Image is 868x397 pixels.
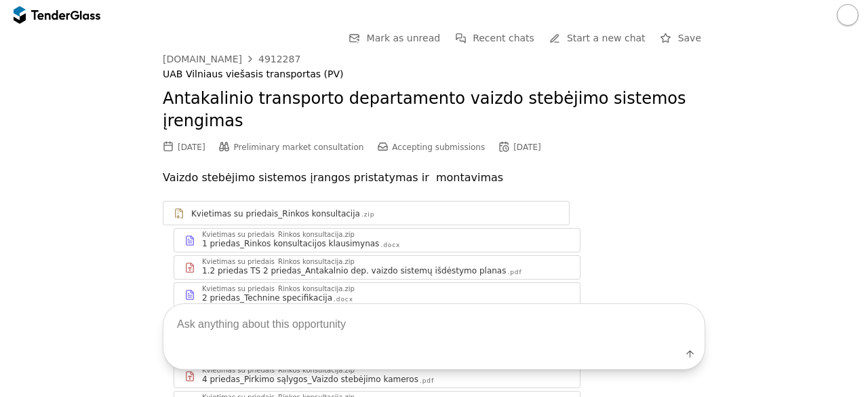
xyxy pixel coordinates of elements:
[473,33,534,43] span: Recent chats
[163,168,705,187] p: Vaizdo stebėjimo sistemos įrangos pristatymas ir montavimas
[178,143,205,152] div: [DATE]
[258,54,300,64] div: 4912287
[202,265,506,276] div: 1.2 priedas TS 2 priedas_Antakalnio dep. vaizdo sistemų išdėstymo planas
[163,54,242,64] div: [DOMAIN_NAME]
[345,30,445,47] button: Mark as unread
[567,33,646,43] span: Start a new chat
[656,30,705,47] button: Save
[202,259,355,265] div: Kvietimas su priedais_Rinkos konsultacija.zip
[234,143,364,152] span: Preliminary market consultation
[163,201,570,225] a: Kvietimas su priedais_Rinkos konsultacija.zip
[507,268,521,277] div: .pdf
[451,30,538,47] button: Recent chats
[191,208,360,219] div: Kvietimas su priedais_Rinkos konsultacija
[513,143,541,152] div: [DATE]
[392,143,485,152] span: Accepting submissions
[202,238,379,249] div: 1 priedas_Rinkos konsultacijos klausimynas
[163,69,705,80] div: UAB Vilniaus viešasis transportas (PV)
[163,54,300,64] a: [DOMAIN_NAME]4912287
[380,241,400,250] div: .docx
[174,228,580,252] a: Kvietimas su priedais_Rinkos konsultacija.zip1 priedas_Rinkos konsultacijos klausimynas.docx
[367,33,441,43] span: Mark as unread
[174,255,580,280] a: Kvietimas su priedais_Rinkos konsultacija.zip1.2 priedas TS 2 priedas_Antakalnio dep. vaizdo sist...
[202,231,355,238] div: Kvietimas su priedais_Rinkos konsultacija.zip
[163,88,705,133] h2: Antakalinio transporto departamento vaizdo stebėjimo sistemos įrengimas
[361,210,374,219] div: .zip
[678,33,701,43] span: Save
[545,30,650,47] a: Start a new chat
